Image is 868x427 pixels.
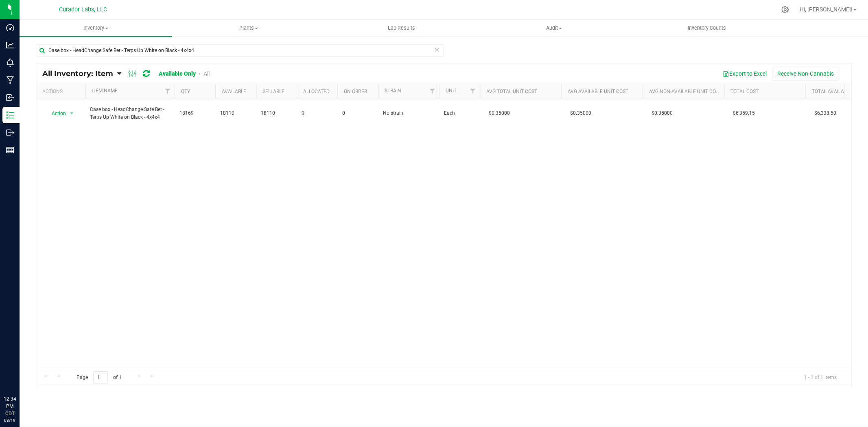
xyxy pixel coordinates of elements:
[6,76,14,84] inline-svg: Manufacturing
[20,20,172,37] a: Inventory
[59,6,107,13] span: Curador Labs, LLC
[261,109,292,117] span: 18110
[220,109,251,117] span: 18110
[203,70,210,77] a: All
[729,107,759,119] span: $6,359.15
[302,109,332,117] span: 0
[67,108,77,119] span: select
[812,89,866,94] a: Total Available Cost
[717,67,772,81] button: Export to Excel
[4,395,16,417] p: 12:34 PM CDT
[566,107,595,119] span: $0.35000
[90,106,170,121] span: Case box - HeadChange Safe Bet - Terps Up White on Black - 4x4x4
[344,89,367,94] a: On Order
[6,41,14,49] inline-svg: Analytics
[181,89,190,94] a: Qty
[6,129,14,137] inline-svg: Outbound
[93,371,108,384] input: 1
[444,109,475,117] span: Each
[6,146,14,154] inline-svg: Reports
[42,69,113,78] span: All Inventory: Item
[466,84,480,98] a: Filter
[36,44,444,57] input: Search Item Name, Retail Display Name, SKU, Part Number...
[800,6,853,13] span: Hi, [PERSON_NAME]!
[446,88,457,94] a: Unit
[772,67,839,81] button: Receive Non-Cannabis
[730,89,759,94] a: Total Cost
[8,362,33,386] iframe: Resource center
[6,59,14,67] inline-svg: Monitoring
[383,109,434,117] span: No strain
[44,108,66,119] span: Action
[159,70,196,77] a: Available Only
[179,109,210,117] span: 18169
[478,20,630,37] a: Audit
[6,24,14,32] inline-svg: Dashboard
[20,24,172,32] span: Inventory
[630,20,783,37] a: Inventory Counts
[42,89,82,94] div: Actions
[42,69,117,78] a: All Inventory: Item
[70,371,128,384] span: Page of 1
[377,24,426,32] span: Lab Results
[486,89,537,94] a: Avg Total Unit Cost
[172,20,325,37] a: Plants
[810,107,840,119] span: $6,338.50
[647,107,677,119] span: $0.35000
[4,417,16,423] p: 08/19
[222,89,246,94] a: Available
[798,371,843,383] span: 1 - 1 of 1 items
[342,109,373,117] span: 0
[325,20,478,37] a: Lab Results
[780,6,790,13] div: Manage settings
[677,24,737,32] span: Inventory Counts
[485,107,514,119] span: $0.35000
[262,89,284,94] a: Sellable
[6,111,14,119] inline-svg: Inventory
[6,94,14,102] inline-svg: Inbound
[385,88,401,94] a: Strain
[434,44,440,55] span: Clear
[649,89,722,94] a: Avg Non-Available Unit Cost
[478,24,630,32] span: Audit
[92,88,118,94] a: Item Name
[161,84,175,98] a: Filter
[568,89,628,94] a: Avg Available Unit Cost
[426,84,439,98] a: Filter
[303,89,330,94] a: Allocated
[24,361,34,370] iframe: Resource center unread badge
[173,24,324,32] span: Plants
